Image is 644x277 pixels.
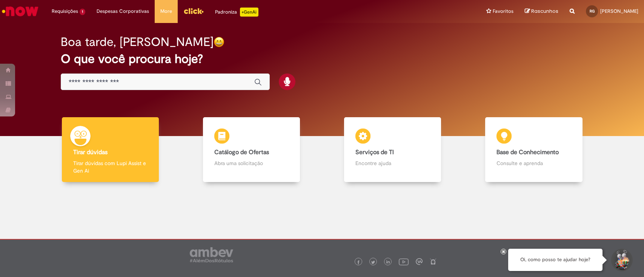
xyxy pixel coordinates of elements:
div: Padroniza [215,8,258,17]
a: Rascunhos [525,8,558,15]
img: logo_footer_linkedin.png [386,260,390,265]
p: Encontre ajuda [355,159,430,167]
img: logo_footer_twitter.png [371,260,375,264]
img: ServiceNow [1,4,40,19]
a: Base de Conhecimento Consulte e aprenda [463,117,604,182]
div: Oi, como posso te ajudar hoje? [508,249,603,271]
img: logo_footer_ambev_rotulo_gray.png [190,247,233,262]
img: happy-face.png [214,37,224,47]
p: +GenAi [240,8,258,17]
h2: O que você procura hoje? [61,52,583,66]
b: Tirar dúvidas [73,148,108,156]
span: Favoritos [493,8,513,15]
a: Serviços de TI Encontre ajuda [322,117,463,182]
span: [PERSON_NAME] [600,8,638,14]
button: Iniciar Conversa de Suporte [610,249,633,271]
span: Requisições [52,8,78,15]
a: Tirar dúvidas Tirar dúvidas com Lupi Assist e Gen Ai [40,117,181,182]
b: Catálogo de Ofertas [214,148,269,156]
span: 1 [80,9,85,15]
img: logo_footer_workplace.png [416,258,423,265]
span: More [160,8,172,15]
p: Tirar dúvidas com Lupi Assist e Gen Ai [73,159,148,174]
a: Catálogo de Ofertas Abra uma solicitação [181,117,322,182]
b: Serviços de TI [355,148,394,156]
p: Consulte e aprenda [496,159,571,167]
img: logo_footer_naosei.png [430,258,437,265]
span: Rascunhos [531,8,558,15]
img: logo_footer_youtube.png [399,257,409,266]
img: logo_footer_facebook.png [357,260,360,264]
img: click_logo_yellow_360x200.png [183,5,204,17]
h2: Boa tarde, [PERSON_NAME] [61,35,214,49]
p: Abra uma solicitação [214,159,289,167]
span: RG [590,9,595,14]
b: Base de Conhecimento [496,148,559,156]
span: Despesas Corporativas [97,8,149,15]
